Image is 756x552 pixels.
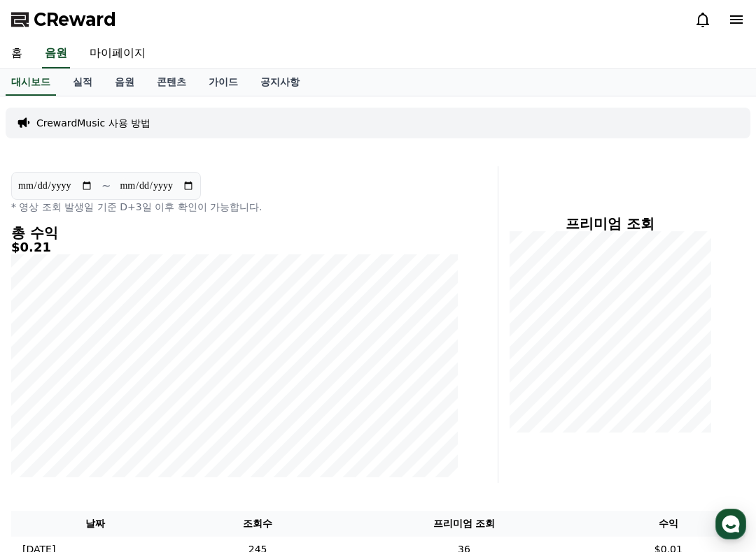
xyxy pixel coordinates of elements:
th: 프리미엄 조회 [336,511,592,537]
h4: 프리미엄 조회 [510,216,711,231]
th: 날짜 [11,511,179,537]
h4: 총 수익 [11,225,458,240]
a: 가이드 [197,69,249,96]
span: 대화 [369,535,387,546]
span: CReward [34,8,116,31]
a: 실적 [62,69,104,96]
th: 조회수 [179,511,336,537]
a: 대시보드 [6,69,56,96]
a: 대화 [253,513,503,548]
a: 마이페이지 [78,39,157,68]
a: CrewardMusic 사용 방법 [36,116,150,130]
a: 음원 [104,69,146,96]
a: 홈 [4,513,253,548]
a: CReward [11,8,116,31]
a: 공지사항 [249,69,311,96]
a: 설정 [503,513,752,548]
h5: $0.21 [11,240,458,254]
span: 홈 [125,534,134,546]
p: ~ [101,177,111,194]
a: 음원 [42,39,70,68]
th: 수익 [592,511,745,537]
span: 설정 [618,534,636,546]
a: 콘텐츠 [146,69,197,96]
p: * 영상 조회 발생일 기준 D+3일 이후 확인이 가능합니다. [11,200,458,214]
